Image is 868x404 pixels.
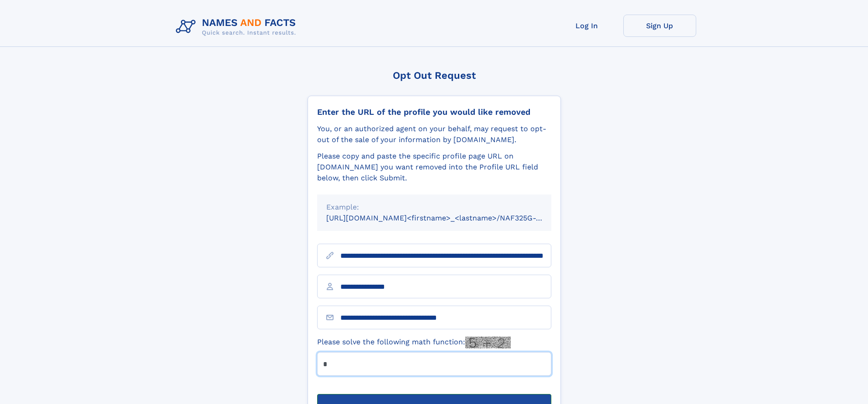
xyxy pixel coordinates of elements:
[317,337,511,348] label: Please solve the following math function:
[317,151,551,184] div: Please copy and paste the specific profile page URL on [DOMAIN_NAME] you want removed into the Pr...
[308,70,561,81] div: Opt Out Request
[317,123,551,145] div: You, or an authorized agent on your behalf, may request to opt-out of the sale of your informatio...
[326,214,569,222] small: [URL][DOMAIN_NAME]<firstname>_<lastname>/NAF325G-xxxxxxxx
[326,202,542,213] div: Example:
[317,107,551,117] div: Enter the URL of the profile you would like removed
[623,15,696,37] a: Sign Up
[172,15,303,39] img: Logo Names and Facts
[550,15,623,37] a: Log In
